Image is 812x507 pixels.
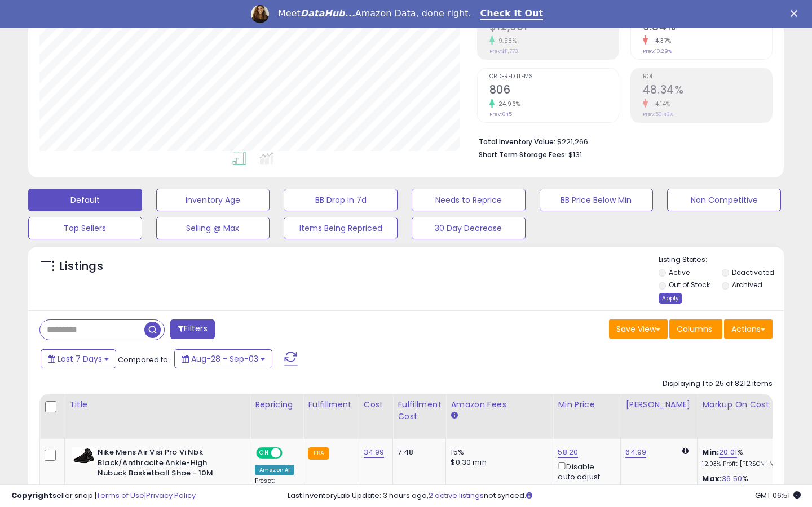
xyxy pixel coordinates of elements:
button: Actions [724,319,773,339]
button: BB Drop in 7d [284,189,398,211]
a: Check It Out [480,8,544,20]
button: Last 7 Days [41,349,116,368]
button: Columns [669,319,722,339]
span: ON [257,448,271,458]
button: 30 Day Decrease [412,217,526,239]
h5: Listings [60,259,103,274]
small: Prev: 645 [489,111,512,118]
small: Prev: 10.29% [643,48,672,55]
span: Last 7 Days [58,353,102,364]
div: Markup on Cost [702,399,800,411]
label: Archived [732,280,762,290]
span: Ordered Items [489,74,619,80]
div: $0.30 min [451,457,544,468]
b: Max: [702,473,722,484]
small: -4.14% [648,100,670,108]
button: Filters [170,319,214,339]
label: Deactivated [732,268,774,277]
small: Prev: 50.43% [643,111,673,118]
button: Save View [609,319,668,339]
button: Aug-28 - Sep-03 [174,349,272,368]
div: Amazon Fees [451,399,548,411]
div: 7.48 [398,447,437,457]
span: ROI [643,74,772,80]
span: Compared to: [118,354,170,365]
small: Prev: $11,773 [489,48,518,55]
button: Inventory Age [156,189,270,211]
div: Repricing [255,399,298,411]
img: 41yk2af1hzL._SL40_.jpg [72,447,95,464]
a: 2 active listings [429,490,484,501]
span: Columns [677,323,712,335]
div: Min Price [558,399,616,411]
div: Cost [364,399,389,411]
div: Apply [659,293,682,304]
div: seller snap | | [11,491,196,501]
a: 58.20 [558,447,578,458]
a: 36.50 [722,473,742,484]
img: Profile image for Georgie [251,5,269,23]
small: 9.58% [495,37,517,45]
th: The percentage added to the cost of goods (COGS) that forms the calculator for Min & Max prices. [698,394,805,439]
a: 34.99 [364,447,385,458]
div: Fulfillment [308,399,354,411]
small: 24.96% [495,100,520,108]
div: % [702,447,796,468]
span: 2025-09-11 06:51 GMT [755,490,801,501]
button: Non Competitive [667,189,781,211]
a: 64.99 [625,447,646,458]
button: BB Price Below Min [540,189,654,211]
p: 12.03% Profit [PERSON_NAME] [702,460,796,468]
label: Out of Stock [669,280,710,290]
small: Amazon Fees. [451,411,457,421]
span: Aug-28 - Sep-03 [191,353,258,364]
div: Disable auto adjust min [558,460,612,493]
a: Privacy Policy [146,490,196,501]
button: Top Sellers [28,217,142,239]
button: Items Being Repriced [284,217,398,239]
b: Total Inventory Value: [479,137,555,146]
div: Amazon AI [255,465,294,475]
span: OFF [281,448,299,458]
button: Selling @ Max [156,217,270,239]
button: Needs to Reprice [412,189,526,211]
div: Title [69,399,245,411]
div: Last InventoryLab Update: 3 hours ago, not synced. [288,491,801,501]
div: Meet Amazon Data, done right. [278,8,471,19]
button: Default [28,189,142,211]
small: FBA [308,447,329,460]
label: Active [669,268,690,277]
small: -4.37% [648,37,672,45]
strong: Copyright [11,490,52,501]
a: Terms of Use [96,490,144,501]
b: Short Term Storage Fees: [479,150,567,159]
i: DataHub... [301,8,355,19]
a: 20.01 [719,447,737,458]
h2: 806 [489,83,619,99]
b: Min: [702,447,719,457]
h2: 48.34% [643,83,772,99]
li: $221,266 [479,134,764,148]
div: 15% [451,447,544,457]
b: Nike Mens Air Visi Pro Vi Nbk Black/Anthracite Ankle-High Nubuck Basketball Shoe - 10M [98,447,235,482]
span: $131 [568,149,582,160]
div: Close [791,10,802,17]
div: [PERSON_NAME] [625,399,692,411]
div: Fulfillment Cost [398,399,441,422]
p: Listing States: [659,255,784,265]
div: Displaying 1 to 25 of 8212 items [663,379,773,389]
